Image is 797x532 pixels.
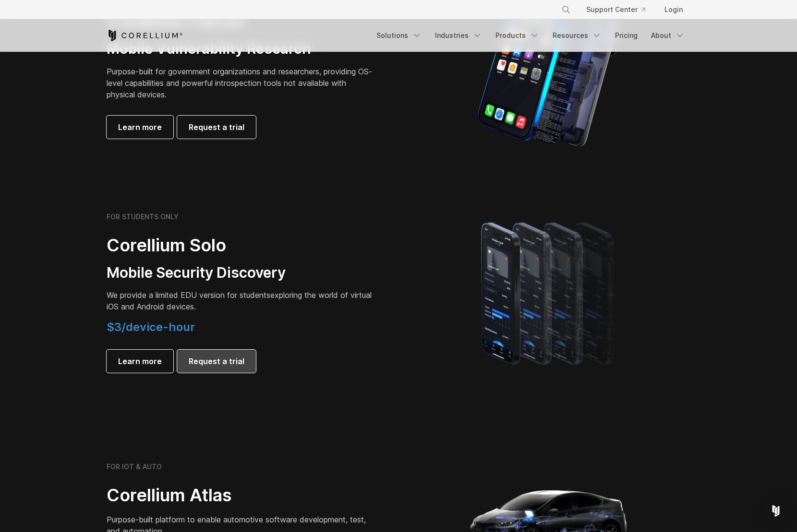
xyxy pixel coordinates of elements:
[490,27,545,44] a: Products
[657,1,690,18] a: Login
[645,27,690,44] a: About
[107,485,375,506] h2: Corellium Atlas
[118,121,162,133] span: Learn more
[189,121,244,133] span: Request a trial
[550,1,690,18] div: Navigation Menu
[107,66,375,100] p: Purpose-built for government organizations and researchers, providing OS-level capabilities and p...
[107,213,179,221] h6: FOR STUDENTS ONLY
[371,27,690,44] div: Navigation Menu
[107,289,375,312] p: exploring the world of virtual iOS and Android devices.
[107,462,162,471] h6: FOR IOT & AUTO
[107,320,195,334] span: $3/device-hour
[107,290,270,300] span: We provide a limited EDU version for students
[107,264,375,282] h3: Mobile Security Discovery
[579,1,653,18] a: Support Center
[107,235,375,256] h2: Corellium Solo
[189,355,244,367] span: Request a trial
[107,350,173,373] a: Learn more
[609,27,643,44] a: Pricing
[547,27,607,44] a: Resources
[177,116,256,139] a: Request a trial
[429,27,488,44] a: Industries
[462,209,637,377] img: A lineup of four iPhone models becoming more gradient and blurred
[371,27,427,44] a: Solutions
[557,1,575,18] button: Search
[177,350,256,373] a: Request a trial
[107,116,173,139] a: Learn more
[107,30,183,41] a: Corellium Home
[118,355,162,367] span: Learn more
[764,499,787,522] div: Open Intercom Messenger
